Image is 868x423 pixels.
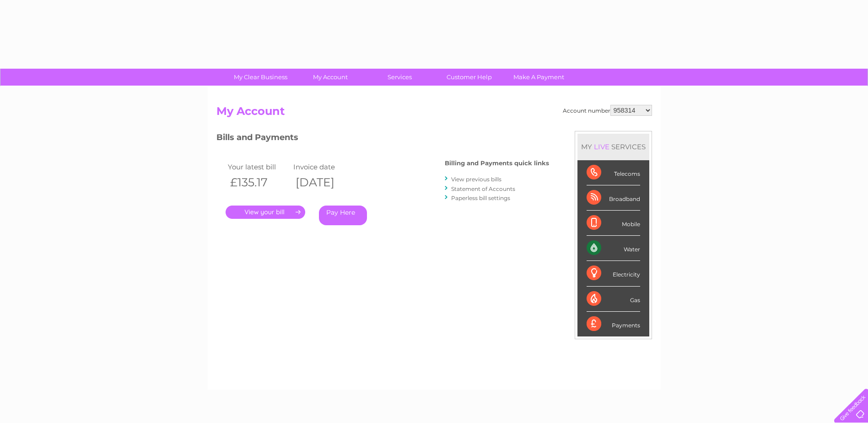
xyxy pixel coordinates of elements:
[587,287,640,312] div: Gas
[216,131,549,147] h3: Bills and Payments
[587,160,640,185] div: Telecoms
[577,134,649,160] div: MY SERVICES
[587,312,640,336] div: Payments
[226,206,305,219] a: .
[501,69,577,86] a: Make A Payment
[216,105,652,122] h2: My Account
[431,69,507,86] a: Customer Help
[587,236,640,261] div: Water
[292,69,368,86] a: My Account
[451,176,501,183] a: View previous bills
[563,105,652,116] div: Account number
[223,69,298,86] a: My Clear Business
[291,161,357,173] td: Invoice date
[592,142,611,151] div: LIVE
[291,173,357,192] th: [DATE]
[587,261,640,286] div: Electricity
[319,206,367,225] a: Pay Here
[587,185,640,211] div: Broadband
[362,69,437,86] a: Services
[226,173,291,192] th: £135.17
[587,211,640,236] div: Mobile
[451,185,515,192] a: Statement of Accounts
[451,195,510,201] a: Paperless bill settings
[226,161,291,173] td: Your latest bill
[445,160,549,167] h4: Billing and Payments quick links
